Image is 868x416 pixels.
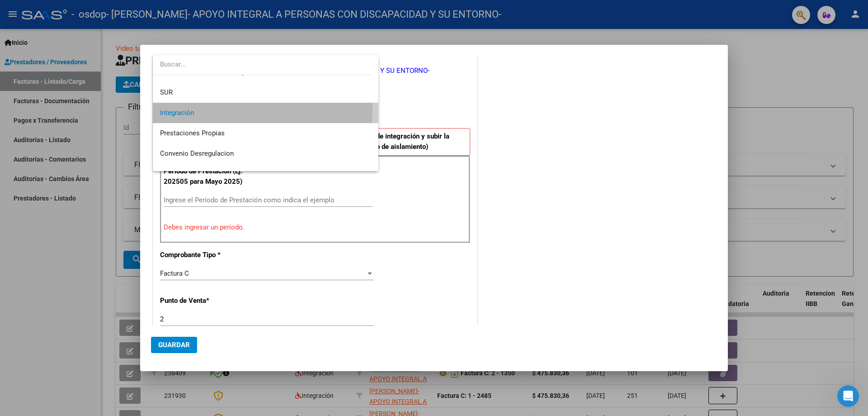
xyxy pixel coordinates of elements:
[160,88,173,96] span: SUR
[160,149,234,158] span: Convenio Desregulacion
[160,129,225,137] span: Prestaciones Propias
[837,385,859,407] iframe: Intercom live chat
[160,109,194,117] span: Integración
[160,170,179,178] span: Capita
